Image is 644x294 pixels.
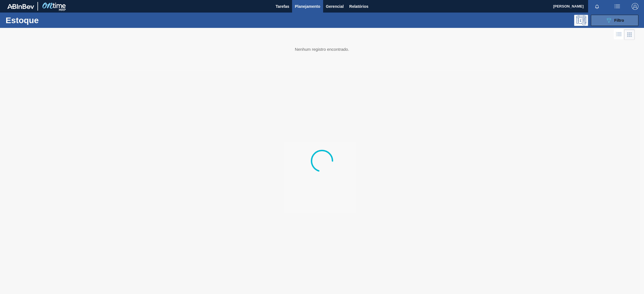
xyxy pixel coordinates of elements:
span: Planejamento [295,3,320,10]
h1: Estoque [6,17,91,23]
div: Pogramando: nenhum usuário selecionado [574,15,588,26]
button: Filtro [591,15,638,26]
span: Relatórios [349,3,368,10]
img: TNhmsLtSVTkK8tSr43FrP2fwEKptu5GPRR3wAAAABJRU5ErkJggg== [7,4,34,9]
span: Filtro [614,18,624,23]
button: Notificações [588,3,606,10]
span: Gerencial [326,3,344,10]
img: userActions [614,3,621,10]
span: Tarefas [276,3,289,10]
img: Logout [632,3,638,10]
